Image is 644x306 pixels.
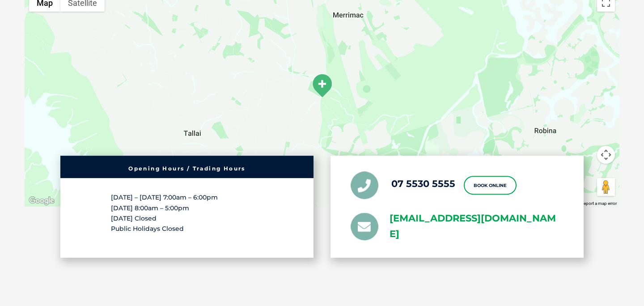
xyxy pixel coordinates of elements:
[390,211,563,242] a: [EMAIL_ADDRESS][DOMAIN_NAME]
[391,178,455,189] a: 07 5530 5555
[464,176,517,195] a: Book Online
[597,146,615,164] button: Map camera controls
[111,192,263,234] p: [DATE] – [DATE] 7:00am – 6:00pm [DATE] 8:00am – 5:00pm [DATE] Closed Public Holidays Closed
[65,166,309,171] h6: Opening Hours / Trading Hours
